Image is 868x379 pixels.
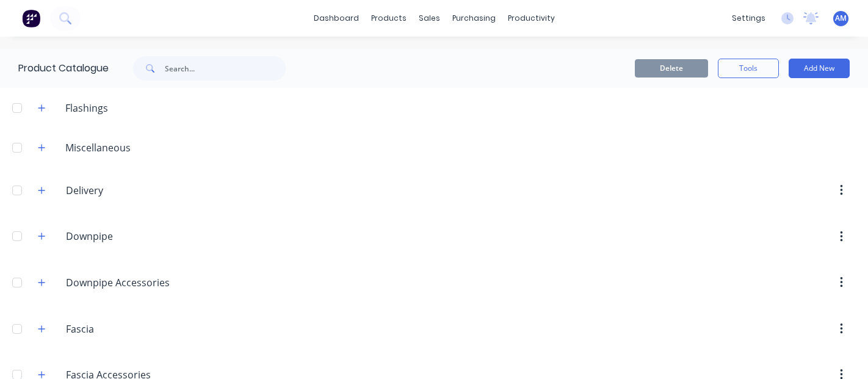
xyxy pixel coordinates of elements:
[66,183,210,198] input: Enter category name
[635,59,708,78] button: Delete
[56,101,118,115] div: Flashings
[165,56,286,81] input: Search...
[446,9,502,27] div: purchasing
[413,9,446,27] div: sales
[66,322,210,336] input: Enter category name
[726,9,772,27] div: settings
[789,59,850,78] button: Add New
[718,59,779,78] button: Tools
[502,9,561,27] div: productivity
[835,13,847,24] span: AM
[66,229,210,244] input: Enter category name
[56,140,140,155] div: Miscellaneous
[365,9,413,27] div: products
[308,9,365,27] a: dashboard
[22,9,40,27] img: Factory
[66,275,210,290] input: Enter category name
